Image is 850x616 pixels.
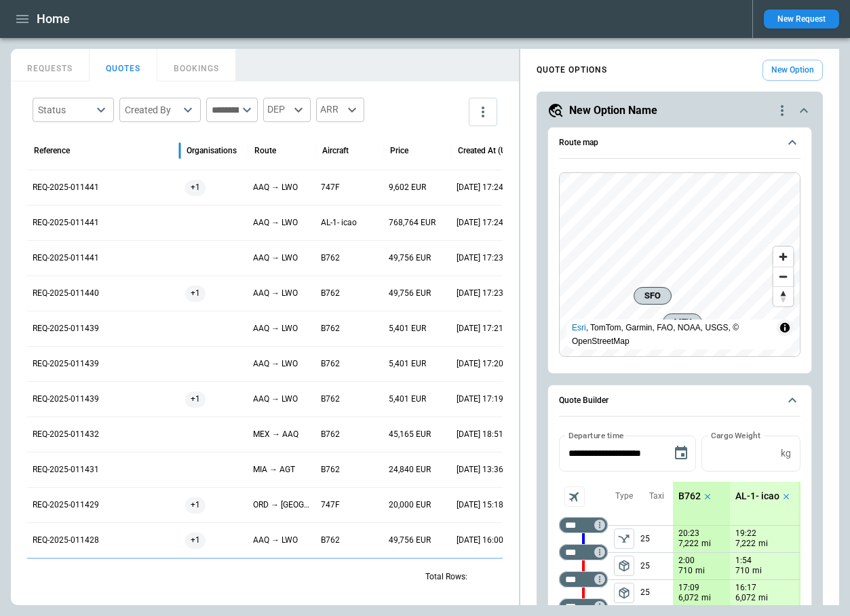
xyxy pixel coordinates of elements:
[321,499,340,511] p: 747F
[547,102,812,119] button: New Option Namequote-option-actions
[735,583,756,593] p: 16:17
[157,49,236,81] button: BOOKINGS
[389,276,431,311] p: 49,756 EUR
[572,323,586,332] a: Esri
[389,382,426,417] p: 5,401 EUR
[774,102,790,119] div: quote-option-actions
[253,182,298,193] p: AAQ → LWO
[758,538,768,550] p: mi
[33,288,99,299] p: REQ-2025-011440
[185,382,206,417] span: +1
[777,320,793,336] summary: Toggle attribution
[253,464,295,476] p: MIA → AGT
[38,103,92,117] div: Status
[559,544,608,560] div: Too short
[559,128,800,159] button: Route map
[457,464,503,476] p: 23 Sep 2025 13:36
[457,393,503,405] p: 25 Sep 2025 17:19
[33,217,99,229] p: REQ-2025-011441
[735,565,750,577] p: 710
[640,580,673,606] p: 25
[253,252,298,264] p: AAQ → LWO
[614,556,634,576] button: left aligned
[640,526,673,552] p: 25
[253,535,298,546] p: AAQ → LWO
[752,565,762,577] p: mi
[668,440,695,467] button: Choose date, selected date is Aug 21, 2025
[253,323,298,334] p: AAQ → LWO
[253,429,298,440] p: MEX → AAQ
[37,11,70,27] h1: Home
[773,286,793,306] button: Reset bearing to north
[425,571,467,583] p: Total Rows:
[614,583,634,603] span: Type of sector
[559,385,800,417] button: Quote Builder
[389,206,436,240] p: 768,764 EUR
[34,146,70,155] div: Reference
[185,170,206,205] span: +1
[614,528,634,549] button: left aligned
[678,556,695,566] p: 2:00
[90,49,157,81] button: QUOTES
[254,146,276,155] div: Route
[457,499,503,511] p: 22 Sep 2025 15:18
[559,598,608,615] div: Too short
[253,393,298,405] p: AAQ → LWO
[389,417,431,452] p: 45,165 EUR
[457,358,503,370] p: 25 Sep 2025 17:20
[773,247,793,267] button: Zoom in
[185,488,206,522] span: +1
[735,592,756,604] p: 6,072
[457,217,503,229] p: 25 Sep 2025 17:24
[617,559,631,573] span: package_2
[187,146,237,155] div: Organisations
[614,556,634,576] span: Type of sector
[781,448,791,459] p: kg
[321,358,340,370] p: B762
[457,288,503,299] p: 25 Sep 2025 17:23
[457,429,503,440] p: 24 Sep 2025 18:51
[640,553,673,579] p: 25
[389,347,426,381] p: 5,401 EUR
[762,60,823,81] button: New Option
[33,429,99,440] p: REQ-2025-011432
[735,528,756,539] p: 19:22
[669,315,696,329] span: MEX
[649,490,664,502] p: Taxi
[678,538,699,550] p: 7,222
[321,393,340,405] p: B762
[559,571,608,588] div: Too short
[11,49,90,81] button: REQUESTS
[458,146,512,155] div: Created At (UTC)
[559,517,608,533] div: Too short
[559,138,598,147] h6: Route map
[569,103,657,118] h5: New Option Name
[735,556,752,566] p: 1:54
[773,267,793,286] button: Zoom out
[701,538,711,550] p: mi
[321,288,340,299] p: B762
[678,490,701,502] p: B762
[322,146,349,155] div: Aircraft
[263,98,311,122] div: DEP
[33,358,99,370] p: REQ-2025-011439
[568,429,624,441] label: Departure time
[678,565,693,577] p: 710
[33,323,99,334] p: REQ-2025-011439
[389,170,426,205] p: 9,602 EUR
[33,499,99,511] p: REQ-2025-011429
[321,323,340,334] p: B762
[559,396,608,405] h6: Quote Builder
[469,98,497,126] button: more
[678,528,699,539] p: 20:23
[389,453,431,487] p: 24,840 EUR
[614,528,634,549] span: Type of sector
[33,464,99,476] p: REQ-2025-011431
[389,241,431,275] p: 49,756 EUR
[735,490,779,502] p: AL-1- icao
[389,311,426,346] p: 5,401 EUR
[253,499,310,511] p: ORD → JFK
[678,583,699,593] p: 17:09
[701,592,711,604] p: mi
[764,9,839,28] button: New Request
